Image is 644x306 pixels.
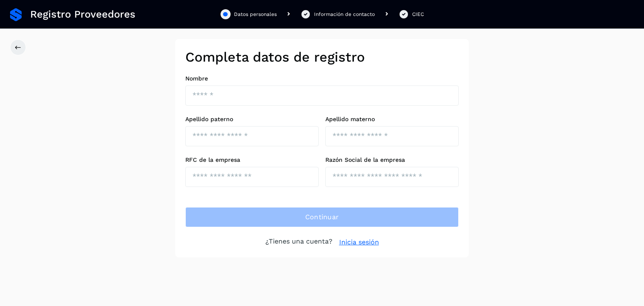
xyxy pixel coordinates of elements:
label: Razón Social de la empresa [325,156,459,163]
label: Apellido paterno [185,116,319,123]
button: Continuar [185,207,459,227]
a: Inicia sesión [339,237,379,247]
label: Apellido materno [325,116,459,123]
span: Registro Proveedores [30,8,135,21]
span: Continuar [305,213,339,222]
label: Nombre [185,75,459,82]
h2: Completa datos de registro [185,49,459,65]
label: RFC de la empresa [185,156,319,163]
div: Datos personales [234,10,277,18]
div: Información de contacto [314,10,375,18]
p: ¿Tienes una cuenta? [265,237,332,247]
div: CIEC [412,10,424,18]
